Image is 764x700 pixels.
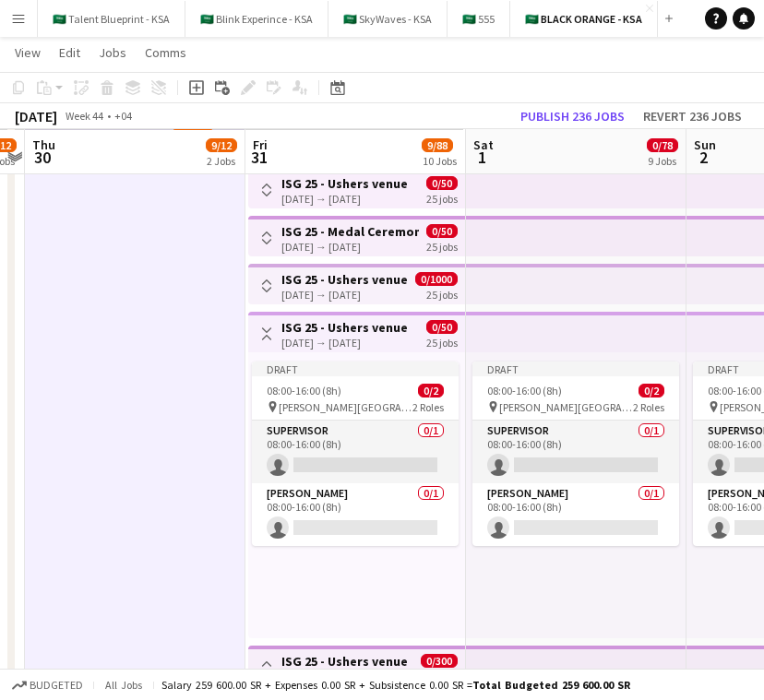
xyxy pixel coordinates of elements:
[472,678,630,692] span: Total Budgeted 259 600.00 SR
[32,136,55,153] span: Thu
[426,190,458,206] div: 25 jobs
[252,483,459,546] app-card-role: [PERSON_NAME]0/108:00-16:00 (8h)
[253,136,268,153] span: Fri
[252,421,459,483] app-card-role: Supervisor0/108:00-16:00 (8h)
[281,271,408,288] h3: ISG 25 - Ushers venue
[91,41,134,65] a: Jobs
[281,223,419,240] h3: ISG 25 - Medal Ceremony Ushers
[30,679,83,692] span: Budgeted
[252,362,459,546] app-job-card: Draft08:00-16:00 (8h)0/2 [PERSON_NAME][GEOGRAPHIC_DATA]2 RolesSupervisor0/108:00-16:00 (8h) [PERS...
[281,240,419,254] div: [DATE] → [DATE]
[423,154,457,168] div: 10 Jobs
[426,320,458,334] span: 0/50
[207,154,236,168] div: 2 Jobs
[448,1,510,37] button: 🇸🇦 555
[145,44,186,61] span: Comms
[281,653,408,670] h3: ISG 25 - Ushers venue
[426,224,458,238] span: 0/50
[38,1,185,37] button: 🇸🇦 Talent Blueprint - KSA
[426,668,458,683] div: 25 jobs
[185,1,328,37] button: 🇸🇦 Blink Experince - KSA
[61,109,107,123] span: Week 44
[422,138,453,152] span: 9/88
[137,41,194,65] a: Comms
[15,107,57,125] div: [DATE]
[473,136,494,153] span: Sat
[633,400,664,414] span: 2 Roles
[281,319,408,336] h3: ISG 25 - Ushers venue
[418,384,444,397] span: 0/2
[472,483,679,546] app-card-role: [PERSON_NAME]0/108:00-16:00 (8h)
[279,400,412,414] span: [PERSON_NAME][GEOGRAPHIC_DATA]
[499,400,633,414] span: [PERSON_NAME][GEOGRAPHIC_DATA]
[426,176,458,190] span: 0/50
[510,1,658,37] button: 🇸🇦 BLACK ORANGE - KSA
[426,286,458,302] div: 25 jobs
[421,654,458,668] span: 0/300
[252,362,459,376] div: Draft
[267,384,341,397] span: 08:00-16:00 (8h)
[426,334,458,350] div: 25 jobs
[513,104,632,128] button: Publish 236 jobs
[250,147,268,168] span: 31
[472,421,679,483] app-card-role: Supervisor0/108:00-16:00 (8h)
[472,362,679,546] app-job-card: Draft08:00-16:00 (8h)0/2 [PERSON_NAME][GEOGRAPHIC_DATA]2 RolesSupervisor0/108:00-16:00 (8h) [PERS...
[59,44,80,61] span: Edit
[694,136,716,153] span: Sun
[648,154,677,168] div: 9 Jobs
[487,384,562,397] span: 08:00-16:00 (8h)
[161,678,630,692] div: Salary 259 600.00 SR + Expenses 0.00 SR + Subsistence 0.00 SR =
[691,147,716,168] span: 2
[9,675,86,695] button: Budgeted
[206,138,237,152] span: 9/12
[7,41,48,65] a: View
[99,44,126,61] span: Jobs
[472,362,679,376] div: Draft
[101,678,146,692] span: All jobs
[412,400,444,414] span: 2 Roles
[15,44,41,61] span: View
[281,336,408,350] div: [DATE] → [DATE]
[426,238,458,254] div: 25 jobs
[639,384,664,397] span: 0/2
[114,109,132,123] div: +04
[328,1,448,37] button: 🇸🇦 SkyWaves - KSA
[647,138,678,152] span: 0/78
[471,147,494,168] span: 1
[636,104,749,128] button: Revert 236 jobs
[52,41,88,65] a: Edit
[281,288,408,302] div: [DATE] → [DATE]
[281,192,408,206] div: [DATE] → [DATE]
[30,147,55,168] span: 30
[281,175,408,192] h3: ISG 25 - Ushers venue
[415,272,458,286] span: 0/1000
